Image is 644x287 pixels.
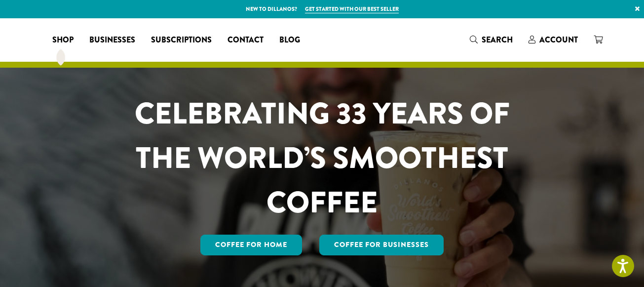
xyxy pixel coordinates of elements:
[151,34,212,46] span: Subscriptions
[44,32,81,48] a: Shop
[52,34,74,46] span: Shop
[227,34,264,46] span: Contact
[305,5,399,13] a: Get started with our best seller
[279,34,300,46] span: Blog
[200,235,302,255] a: Coffee for Home
[89,34,135,46] span: Businesses
[319,235,444,255] a: Coffee For Businesses
[482,34,513,45] span: Search
[539,34,578,45] span: Account
[462,32,521,48] a: Search
[106,91,539,225] h1: CELEBRATING 33 YEARS OF THE WORLD’S SMOOTHEST COFFEE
